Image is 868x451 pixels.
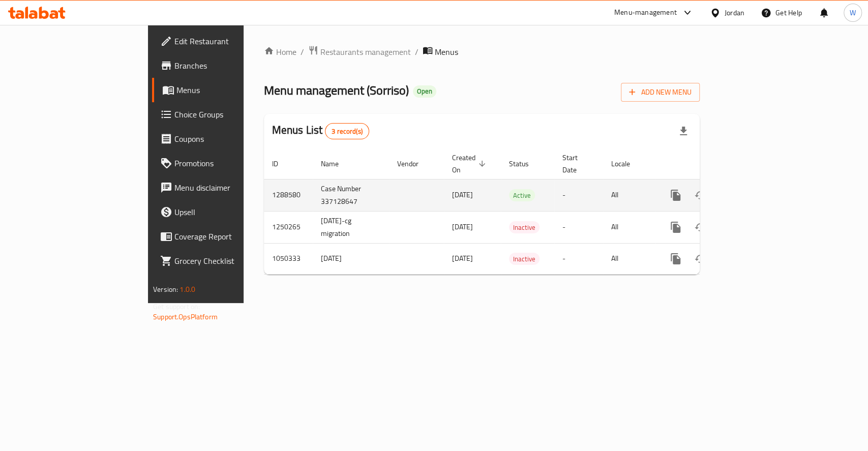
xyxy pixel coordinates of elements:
[174,157,285,169] span: Promotions
[152,224,293,249] a: Coverage Report
[313,243,389,274] td: [DATE]
[152,127,293,151] a: Coupons
[509,158,542,170] span: Status
[611,158,643,170] span: Locale
[264,45,700,58] nav: breadcrumb
[153,300,200,313] span: Get support on:
[664,247,688,271] button: more
[725,7,744,18] div: Jordan
[264,148,769,275] table: enhanced table
[179,283,195,296] span: 1.0.0
[272,123,369,139] h2: Menus List
[272,158,291,170] span: ID
[413,85,436,98] div: Open
[629,86,692,99] span: Add New Menu
[509,221,540,233] div: Inactive
[152,53,293,78] a: Branches
[688,247,712,271] button: Change Status
[152,151,293,175] a: Promotions
[397,158,432,170] span: Vendor
[452,220,473,233] span: [DATE]
[509,190,535,201] span: Active
[850,7,856,18] span: W
[152,200,293,224] a: Upsell
[603,179,655,211] td: All
[671,119,696,143] div: Export file
[509,253,540,265] span: Inactive
[509,222,540,233] span: Inactive
[152,249,293,273] a: Grocery Checklist
[174,230,285,243] span: Coverage Report
[554,211,603,243] td: -
[308,45,411,58] a: Restaurants management
[688,215,712,239] button: Change Status
[153,310,218,323] a: Support.OpsPlatform
[174,255,285,267] span: Grocery Checklist
[174,206,285,218] span: Upsell
[664,215,688,239] button: more
[554,179,603,211] td: -
[174,59,285,72] span: Branches
[264,79,409,102] span: Menu management ( Sorriso )
[415,46,418,58] li: /
[174,108,285,121] span: Choice Groups
[509,189,535,201] div: Active
[174,133,285,145] span: Coupons
[176,84,285,96] span: Menus
[688,183,712,207] button: Change Status
[655,148,769,179] th: Actions
[413,87,436,96] span: Open
[325,123,369,139] div: Total records count
[152,175,293,200] a: Menu disclaimer
[562,152,591,176] span: Start Date
[325,127,369,136] span: 3 record(s)
[320,46,411,58] span: Restaurants management
[321,158,352,170] span: Name
[452,152,489,176] span: Created On
[452,252,473,265] span: [DATE]
[554,243,603,274] td: -
[664,183,688,207] button: more
[313,211,389,243] td: [DATE]-cg migration
[603,243,655,274] td: All
[301,46,304,58] li: /
[174,182,285,194] span: Menu disclaimer
[152,102,293,127] a: Choice Groups
[152,29,293,53] a: Edit Restaurant
[153,283,178,296] span: Version:
[452,188,473,201] span: [DATE]
[313,179,389,211] td: Case Number 337128647
[174,35,285,47] span: Edit Restaurant
[509,253,540,265] div: Inactive
[621,83,700,102] button: Add New Menu
[603,211,655,243] td: All
[152,78,293,102] a: Menus
[435,46,458,58] span: Menus
[614,7,677,19] div: Menu-management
